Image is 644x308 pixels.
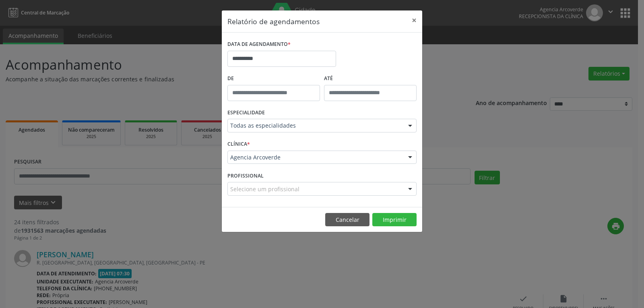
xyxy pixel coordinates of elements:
span: Agencia Arcoverde [230,153,400,161]
span: Selecione um profissional [230,185,299,193]
button: Imprimir [372,213,417,227]
button: Cancelar [325,213,369,227]
span: Todas as especialidades [230,122,400,130]
label: DATA DE AGENDAMENTO [227,38,291,51]
label: ESPECIALIDADE [227,107,265,119]
label: PROFISSIONAL [227,170,264,182]
button: Close [406,10,422,30]
h5: Relatório de agendamentos [227,16,320,27]
label: CLÍNICA [227,138,250,151]
label: ATÉ [324,72,417,85]
label: De [227,72,320,85]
